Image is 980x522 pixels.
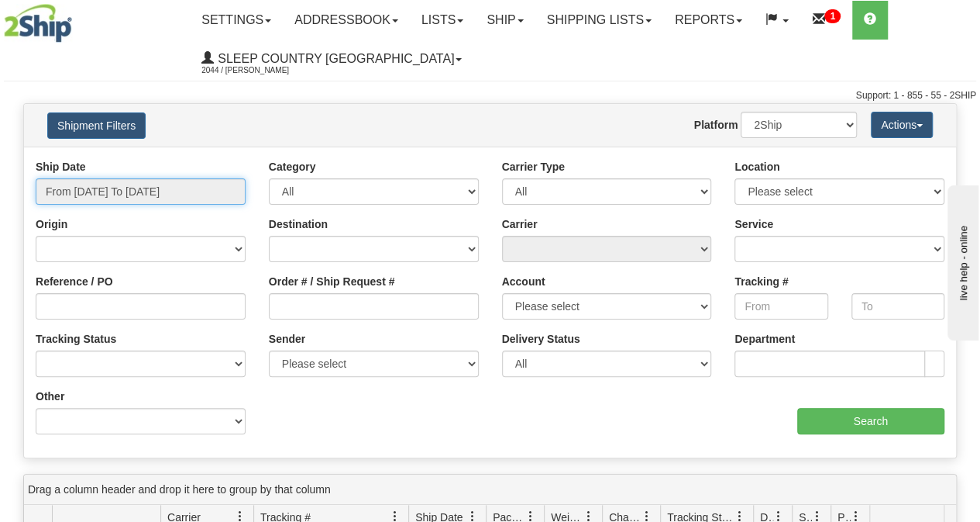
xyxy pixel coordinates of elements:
a: Lists [410,1,475,40]
input: To [851,293,944,320]
label: Carrier [502,216,538,232]
a: Settings [190,1,283,40]
span: 2044 / [PERSON_NAME] [201,63,318,78]
label: Ship Date [36,159,86,175]
label: Delivery Status [502,331,580,347]
label: Carrier Type [502,159,565,175]
a: Sleep Country [GEOGRAPHIC_DATA] 2044 / [PERSON_NAME] [190,40,473,78]
input: From [734,293,827,320]
label: Tracking # [734,274,788,289]
input: Search [797,408,945,434]
sup: 1 [824,9,841,23]
div: grid grouping header [24,475,956,505]
label: Service [734,216,773,232]
a: Addressbook [283,1,410,40]
a: 1 [800,1,852,40]
label: Platform [694,117,738,133]
label: Account [502,274,545,289]
a: Reports [663,1,754,40]
a: Shipping lists [535,1,663,40]
label: Other [36,389,64,404]
label: Department [734,331,795,347]
button: Actions [871,112,933,138]
label: Order # / Ship Request # [269,274,395,289]
label: Origin [36,216,67,232]
iframe: chat widget [944,181,978,340]
label: Reference / PO [36,274,113,289]
label: Tracking Status [36,331,116,347]
a: Ship [475,1,535,40]
label: Sender [269,331,305,347]
label: Category [269,159,316,175]
label: Destination [269,216,328,232]
img: logo2044.jpg [4,4,72,43]
button: Shipment Filters [47,112,146,139]
div: Support: 1 - 855 - 55 - 2SHIP [4,89,976,102]
div: live help - online [12,13,143,25]
label: Location [734,159,779,175]
span: Sleep Country [GEOGRAPHIC_DATA] [214,52,454,65]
